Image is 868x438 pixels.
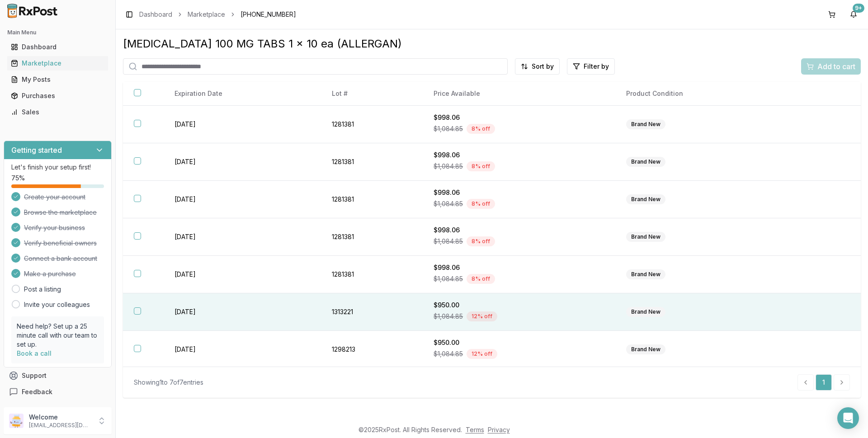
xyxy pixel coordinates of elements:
div: Purchases [11,91,104,100]
a: Book a call [17,349,52,357]
button: Marketplace [4,56,112,71]
td: [DATE] [164,331,321,368]
div: Dashboard [11,42,104,52]
a: My Posts [7,71,108,88]
button: Support [4,367,112,384]
div: $950.00 [434,301,604,310]
span: Browse the marketplace [24,208,97,217]
th: Expiration Date [164,82,321,106]
a: 1 [816,374,832,391]
span: Verify beneficial owners [24,239,97,248]
p: Need help? Set up a 25 minute call with our team to set up. [17,322,99,349]
td: [DATE] [164,106,321,143]
div: $998.06 [434,188,604,197]
button: Purchases [4,89,112,103]
span: Filter by [584,62,609,71]
div: 9+ [853,4,864,13]
span: Sort by [532,62,554,71]
button: 9+ [846,7,861,22]
td: [DATE] [164,293,321,331]
span: Make a purchase [24,269,76,278]
span: Connect a bank account [24,254,97,263]
div: 8 % off [467,236,495,246]
div: $998.06 [434,226,604,235]
h2: Main Menu [7,29,108,36]
div: [MEDICAL_DATA] 100 MG TABS 1 x 10 ea (ALLERGAN) [123,37,861,51]
nav: pagination [797,374,850,391]
div: Brand New [626,232,665,242]
div: 12 % off [467,311,497,321]
button: My Posts [4,72,112,87]
th: Lot # [321,82,423,106]
th: Product Condition [615,82,793,106]
div: Brand New [626,269,665,279]
a: Invite your colleagues [24,300,90,309]
span: Verify your business [24,223,85,232]
div: $950.00 [434,338,604,347]
img: RxPost Logo [4,4,61,18]
nav: breadcrumb [139,10,296,19]
a: Marketplace [7,55,108,71]
div: 12 % off [467,349,497,359]
div: $998.06 [434,151,604,160]
div: $998.06 [434,113,604,122]
div: 8 % off [467,199,495,209]
a: Sales [7,104,108,120]
a: Privacy [488,426,510,433]
span: $1,084.85 [434,124,463,133]
span: Feedback [22,387,52,396]
td: 1298213 [321,331,423,368]
div: Brand New [626,344,665,354]
a: Terms [466,426,484,433]
button: Filter by [567,58,615,75]
span: [PHONE_NUMBER] [241,10,296,19]
img: User avatar [9,414,24,428]
span: $1,084.85 [434,237,463,246]
span: Create your account [24,193,85,202]
a: Dashboard [7,39,108,55]
p: Let's finish your setup first! [11,163,104,172]
td: [DATE] [164,143,321,181]
button: Dashboard [4,40,112,54]
p: [EMAIL_ADDRESS][DOMAIN_NAME] [29,422,92,429]
span: $1,084.85 [434,312,463,321]
td: 1281381 [321,218,423,256]
div: 8 % off [467,124,495,134]
div: Open Intercom Messenger [837,407,859,429]
td: [DATE] [164,256,321,293]
span: $1,084.85 [434,349,463,358]
a: Marketplace [188,10,225,19]
div: Marketplace [11,59,104,68]
td: 1281381 [321,143,423,181]
span: 75 % [11,174,25,183]
td: 1281381 [321,181,423,218]
h3: Getting started [11,145,62,155]
div: Showing 1 to 7 of 7 entries [134,378,203,387]
div: 8 % off [467,161,495,171]
p: Welcome [29,413,92,422]
button: Feedback [4,384,112,400]
a: Purchases [7,88,108,104]
div: Brand New [626,194,665,204]
td: 1313221 [321,293,423,331]
td: [DATE] [164,218,321,256]
button: Sales [4,105,112,119]
td: 1281381 [321,106,423,143]
div: My Posts [11,75,104,84]
div: Brand New [626,119,665,129]
th: Price Available [423,82,615,106]
a: Post a listing [24,285,61,294]
td: 1281381 [321,256,423,293]
td: [DATE] [164,181,321,218]
div: 8 % off [467,274,495,284]
span: $1,084.85 [434,199,463,208]
a: Dashboard [139,10,172,19]
span: $1,084.85 [434,274,463,283]
div: Brand New [626,307,665,317]
button: Sort by [515,58,560,75]
div: Brand New [626,157,665,167]
div: $998.06 [434,263,604,272]
div: Sales [11,108,104,117]
span: $1,084.85 [434,162,463,171]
